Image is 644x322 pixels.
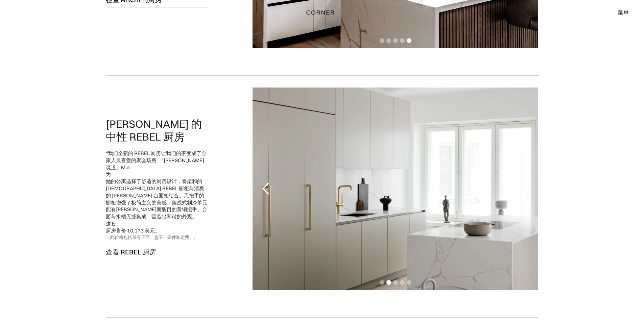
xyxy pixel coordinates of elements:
div: 显示第 1 张幻灯片（共 5 张） [380,38,384,43]
font: 这套 [106,220,116,227]
div: 显示第 4 张幻灯片（共 5 张） [400,280,405,285]
font: “我们全新的 REBEL 厨房让我们的家变成了全家人最喜爱的聚会场所，”[PERSON_NAME] 说道。Mia [106,150,207,171]
div: 显示第 3 张幻灯片（共 5 张） [393,38,398,43]
font: 厨房售价 10,173 美元。 [106,227,160,234]
div: 显示第 1 张幻灯片（共 5 张） [380,280,384,285]
div: 显示第 5 张幻灯片（共 5 张） [407,280,411,285]
font: （此价格包括所有正面、盒子、硬件和运费。） [106,234,198,240]
a: 家 [298,8,346,17]
div: 菜单 [611,7,629,18]
font: 菜单 [618,9,629,16]
div: 上一张幻灯片 [253,88,280,290]
div: 下一张幻灯片 [511,88,538,290]
font: 她的公寓选择了舒适的厨房设计，将柔和的[DEMOGRAPHIC_DATA] REBEL 橱柜与清爽的 [PERSON_NAME] 台面相结合。无把手的橱柜增强了极简主义的美感，集成式制冷单元配有... [106,178,207,220]
font: [PERSON_NAME] 的中性 REBEL 厨房 [106,117,202,143]
div: 显示第 4 张幻灯片（共 5 张） [400,38,405,43]
a: 查看 REBEL 厨房 [106,244,208,260]
div: 2 之 5 [253,88,538,290]
div: 显示第 3 张幻灯片（共 5 张） [393,280,398,285]
font: 查看 REBEL 厨房 [106,248,156,256]
div: 旋转木马 [253,88,538,290]
div: 显示第 2 张幻灯片（共 5 张） [386,38,391,43]
div: 显示第 5 张幻灯片（共 5 张） [407,38,411,43]
div: 显示第 2 张幻灯片（共 5 张） [386,280,391,285]
font: 为 [106,171,111,177]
